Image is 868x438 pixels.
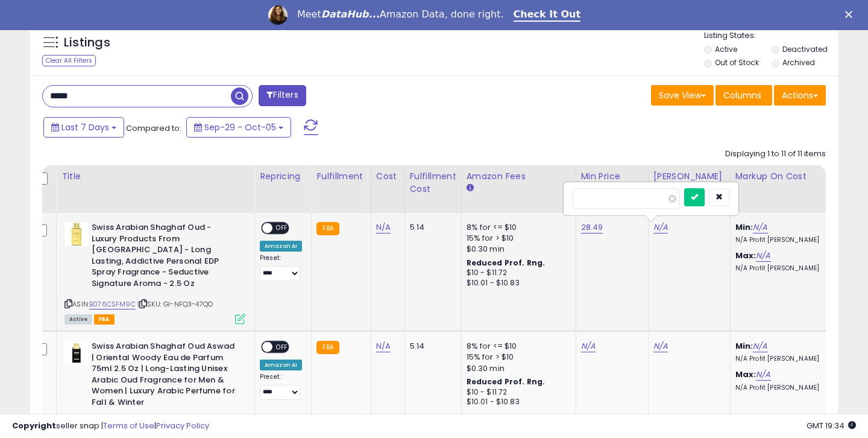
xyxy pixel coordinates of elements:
[467,170,571,183] div: Amazon Fees
[514,8,581,22] a: Check It Out
[64,314,92,325] span: All listings currently available for purchase on Amazon
[467,222,567,233] div: 8% for <= $10
[467,268,567,278] div: $10 - $11.72
[260,170,306,183] div: Repricing
[64,341,89,365] img: 312+4OZR9HL._SL40_.jpg
[704,30,838,42] p: Listing States:
[653,170,725,183] div: [PERSON_NAME]
[94,314,115,325] span: FBA
[730,165,844,213] th: The percentage added to the cost of goods (COGS) that forms the calculator for Min & Max prices.
[782,44,828,54] label: Deactivated
[467,341,567,352] div: 8% for <= $10
[376,340,391,352] a: N/A
[89,299,136,309] a: B076CSFM9C
[92,341,238,411] b: Swiss Arabian Shaghaf Oud Aswad | Oriental Woody Eau de Parfum 75ml 2.5 Oz | Long-Lasting Unisex ...
[61,121,109,133] span: Last 7 Days
[753,221,767,233] a: N/A
[735,170,840,183] div: Markup on Cost
[715,57,759,68] label: Out of Stock
[42,55,96,66] div: Clear All Filters
[467,183,474,194] small: Amazon Fees.
[156,420,209,431] a: Privacy Policy
[467,258,546,268] b: Reduced Prof. Rng.
[467,397,567,407] div: $10.01 - $10.83
[61,170,250,183] div: Title
[653,340,668,352] a: N/A
[735,221,753,233] b: Min:
[126,122,181,134] span: Compared to:
[715,44,737,54] label: Active
[467,363,567,374] div: $0.30 min
[581,170,643,183] div: Min Price
[260,241,302,252] div: Amazon AI
[653,221,668,233] a: N/A
[467,278,567,288] div: $10.01 - $10.83
[64,222,245,323] div: ASIN:
[272,342,292,352] span: OFF
[715,85,772,106] button: Columns
[581,221,603,233] a: 28.49
[723,89,761,101] span: Columns
[735,369,756,380] b: Max:
[272,223,292,233] span: OFF
[735,355,835,363] p: N/A Profit [PERSON_NAME]
[259,85,306,106] button: Filters
[64,222,89,246] img: 31UXqspR00L._SL40_.jpg
[103,420,154,431] a: Terms of Use
[651,85,714,106] button: Save View
[467,244,567,255] div: $0.30 min
[735,264,835,273] p: N/A Profit [PERSON_NAME]
[735,236,835,244] p: N/A Profit [PERSON_NAME]
[92,222,238,292] b: Swiss Arabian Shaghaf Oud - Luxury Products From [GEOGRAPHIC_DATA] - Long Lasting, Addictive Pers...
[774,85,826,106] button: Actions
[807,420,856,431] span: 2025-10-13 19:34 GMT
[376,221,391,233] a: N/A
[735,340,753,352] b: Min:
[376,170,400,183] div: Cost
[186,117,291,138] button: Sep-29 - Oct-05
[410,170,456,195] div: Fulfillment Cost
[260,360,302,370] div: Amazon AI
[316,341,339,354] small: FBA
[756,250,770,262] a: N/A
[43,117,124,138] button: Last 7 Days
[467,233,567,244] div: 15% for > $10
[735,250,756,261] b: Max:
[12,421,209,432] div: seller snap | |
[725,148,826,160] div: Displaying 1 to 11 of 11 items
[137,299,213,309] span: | SKU: GI-NFQ3-47QO
[467,352,567,363] div: 15% for > $10
[735,384,835,392] p: N/A Profit [PERSON_NAME]
[260,373,302,400] div: Preset:
[410,341,452,352] div: 5.14
[467,387,567,398] div: $10 - $11.72
[316,222,339,235] small: FBA
[64,34,110,51] h5: Listings
[321,8,380,20] i: DataHub...
[756,369,770,381] a: N/A
[268,5,288,25] img: Profile image for Georgie
[12,420,56,431] strong: Copyright
[782,57,815,68] label: Archived
[260,254,302,281] div: Preset:
[753,340,767,352] a: N/A
[410,222,452,233] div: 5.14
[316,170,365,183] div: Fulfillment
[467,376,546,387] b: Reduced Prof. Rng.
[204,121,276,133] span: Sep-29 - Oct-05
[581,340,596,352] a: N/A
[297,8,504,21] div: Meet Amazon Data, done right.
[845,11,857,18] div: Close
